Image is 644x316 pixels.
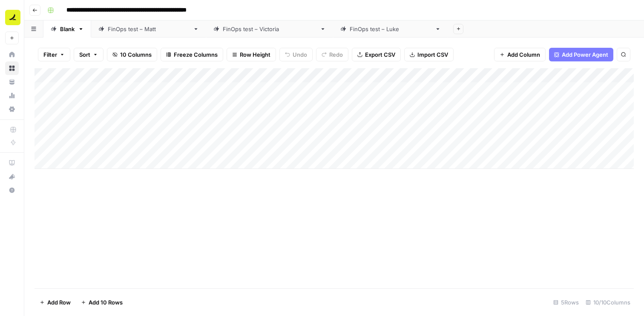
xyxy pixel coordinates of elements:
[79,50,90,59] span: Sort
[365,50,395,59] span: Export CSV
[108,25,190,33] div: FinOps test – [PERSON_NAME]
[107,48,157,61] button: 10 Columns
[316,48,348,61] button: Redo
[5,89,19,102] a: Usage
[223,25,316,33] div: FinOps test – [GEOGRAPHIC_DATA]
[34,296,76,309] button: Add Row
[47,298,71,307] span: Add Row
[350,25,431,33] div: FinOps test – [PERSON_NAME]
[206,20,333,38] a: FinOps test – [GEOGRAPHIC_DATA]
[5,10,20,25] img: Ramp Logo
[5,7,19,28] button: Workspace: Ramp
[5,156,19,170] a: AirOps Academy
[329,50,343,59] span: Redo
[352,48,401,61] button: Export CSV
[174,50,218,59] span: Freeze Columns
[5,183,19,197] button: Help + Support
[5,102,19,116] a: Settings
[91,20,206,38] a: FinOps test – [PERSON_NAME]
[279,48,313,61] button: Undo
[404,48,454,61] button: Import CSV
[549,48,613,61] button: Add Power Agent
[550,296,582,309] div: 5 Rows
[43,20,91,38] a: Blank
[507,50,540,59] span: Add Column
[74,48,103,61] button: Sort
[333,20,448,38] a: FinOps test – [PERSON_NAME]
[562,50,608,59] span: Add Power Agent
[120,50,152,59] span: 10 Columns
[293,50,307,59] span: Undo
[89,298,123,307] span: Add 10 Rows
[494,48,546,61] button: Add Column
[161,48,223,61] button: Freeze Columns
[240,50,270,59] span: Row Height
[227,48,276,61] button: Row Height
[38,48,70,61] button: Filter
[6,170,18,183] div: What's new?
[76,296,128,309] button: Add 10 Rows
[5,61,19,75] a: Browse
[582,296,634,309] div: 10/10 Columns
[5,170,19,183] button: What's new?
[60,25,75,33] div: Blank
[43,50,57,59] span: Filter
[417,50,448,59] span: Import CSV
[5,75,19,89] a: Your Data
[5,48,19,61] a: Home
